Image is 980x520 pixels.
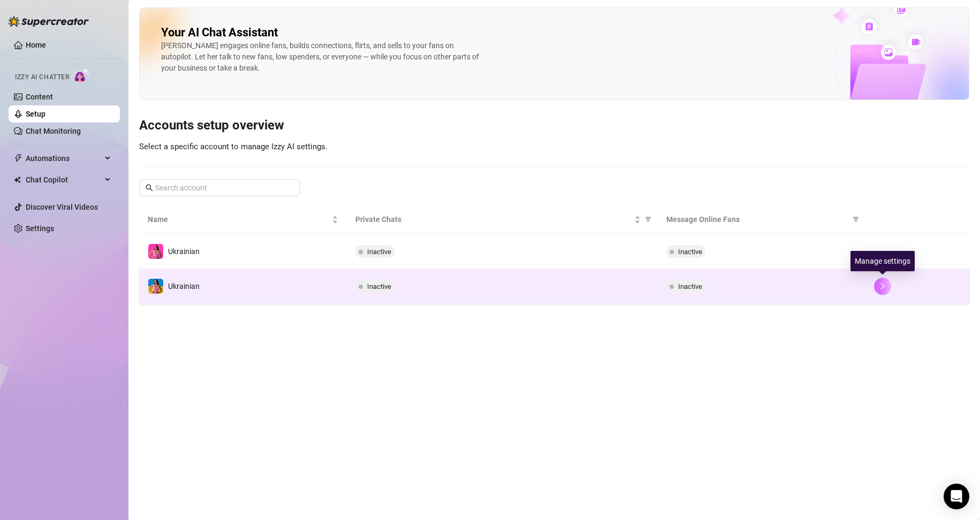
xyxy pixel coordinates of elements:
div: Manage settings [850,251,915,271]
span: Inactive [367,282,391,290]
span: filter [643,211,654,227]
span: Message Online Fans [666,213,848,225]
span: right [879,282,886,290]
th: Private Chats [347,205,658,234]
span: filter [645,216,651,223]
span: Inactive [367,248,391,256]
span: Private Chats [355,213,633,225]
span: Automations [26,150,102,167]
span: Inactive [678,282,702,290]
img: Chat Copilot [14,176,21,183]
img: Ukrainian [148,279,163,294]
img: AI Chatter [73,68,90,83]
span: Select a specific account to manage Izzy AI settings. [139,142,328,151]
span: Ukrainian [168,247,200,256]
span: Name [148,213,330,225]
span: Inactive [678,248,702,256]
div: Open Intercom Messenger [944,484,969,509]
input: Search account [155,182,285,194]
a: Home [26,41,46,49]
h2: Your AI Chat Assistant [161,25,278,40]
span: Izzy AI Chatter [15,72,69,82]
th: Name [139,205,347,234]
div: [PERSON_NAME] engages online fans, builds connections, flirts, and sells to your fans on autopilo... [161,40,482,74]
a: Settings [26,224,54,233]
span: search [146,184,153,192]
span: Chat Copilot [26,171,102,188]
span: filter [853,216,859,223]
button: right [874,278,891,295]
a: Content [26,93,53,101]
span: thunderbolt [14,154,22,163]
h3: Accounts setup overview [139,117,969,134]
a: Chat Monitoring [26,127,81,135]
img: logo-BBDzfeDw.svg [9,16,89,27]
span: Ukrainian [168,282,200,290]
a: Discover Viral Videos [26,203,98,211]
span: filter [850,211,861,227]
img: Ukrainian [148,244,163,259]
a: Setup [26,110,45,118]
